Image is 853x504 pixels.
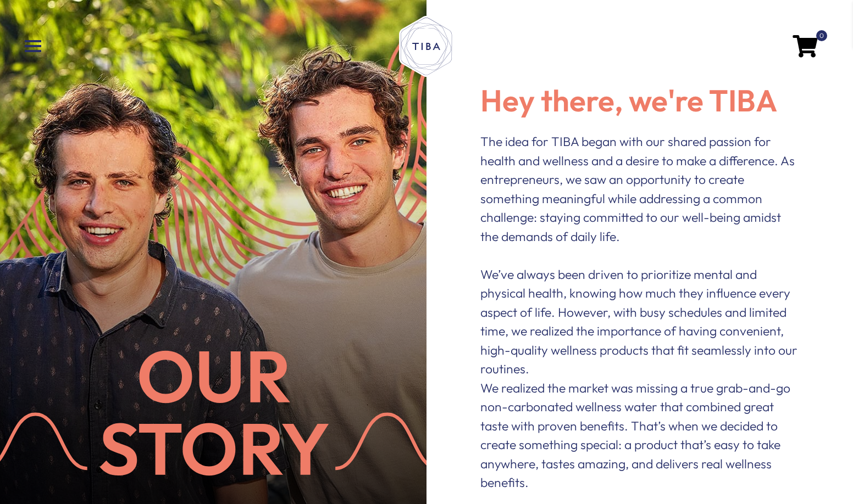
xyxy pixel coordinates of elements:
a: 0 [793,38,817,52]
p: We realized the market was missing a true grab-and-go non-carbonated wellness water that combined... [480,379,800,492]
p: The idea for TIBA began with our shared passion for health and wellness and a desire to make a di... [480,132,800,246]
span: Hey there, we're TIBA [480,81,777,119]
p: We’ve always been driven to prioritize mental and physical health, knowing how much they influenc... [480,265,800,379]
span: 0 [816,30,827,41]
